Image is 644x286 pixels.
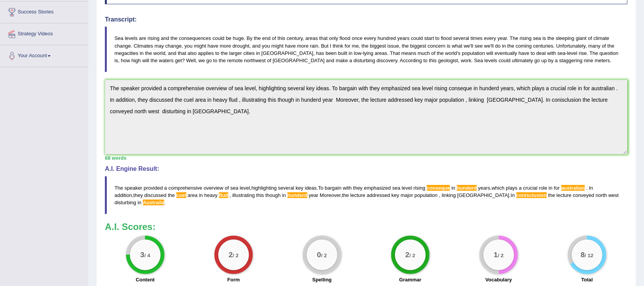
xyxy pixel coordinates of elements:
span: comprehensive [168,185,202,191]
span: area [188,192,198,198]
span: though [266,192,281,198]
label: Spelling [312,276,332,283]
span: sea [392,185,400,191]
small: / 2 [321,253,327,259]
span: role [539,185,548,191]
small: / 2 [410,253,415,259]
span: Possible spelling mistake found. (did you mean: Australia) [143,200,164,205]
span: addition [115,192,132,198]
span: in [549,185,553,191]
span: Possible typo: you repeated a whitespace (did you mean: ) [319,192,320,198]
span: Don’t put a space before the full stop. (did you mean: .) [586,185,588,191]
span: a [164,185,167,191]
span: in [451,185,455,191]
span: of [225,185,229,191]
span: highlighting [251,185,277,191]
span: several [278,185,294,191]
span: provided [144,185,163,191]
span: sea [230,185,238,191]
span: year [309,192,318,198]
span: level [402,185,412,191]
h4: A.I. Engine Result: [105,165,627,172]
span: years [478,185,490,191]
h4: Transcript: [105,16,627,23]
span: speaker [124,185,142,191]
span: Possible typo: you repeated a whitespace (did you mean: ) [456,192,458,198]
span: emphasized [364,185,391,191]
span: addressed [367,192,390,198]
span: rising [413,185,425,191]
span: key [392,192,399,198]
small: / 2 [233,253,239,259]
span: overview [204,185,223,191]
div: 68 words [105,154,627,162]
span: they [353,185,363,191]
span: linking [442,192,456,198]
span: illustrating [232,192,255,198]
span: for [554,185,560,191]
span: a [519,185,522,191]
span: Possible spelling mistake found. (did you mean: consequent) [427,185,450,191]
span: key [295,185,303,191]
span: discussed [144,192,166,198]
span: In [511,192,515,198]
blockquote: , . , , , . . [105,176,627,214]
span: which [492,185,505,191]
big: 8 [581,251,585,259]
span: Put a space after the comma, but not before the comma. (did you mean: ,) [229,192,231,198]
span: major [401,192,413,198]
span: plays [506,185,518,191]
span: population [415,192,438,198]
span: ideas [305,185,317,191]
span: conveyed [573,192,594,198]
small: / 2 [498,253,504,259]
label: Total [581,276,593,283]
span: [GEOGRAPHIC_DATA] [457,192,509,198]
a: Success Stories [0,2,88,21]
span: the [548,192,555,198]
span: the [342,192,349,198]
span: The [115,185,123,191]
a: Strategy Videos [0,23,88,43]
b: A.I. Scores: [105,222,156,232]
span: the [168,192,175,198]
span: lecture [350,192,365,198]
span: Possible spelling mistake found. (did you mean: hundred) [457,185,477,191]
label: Vocabulary [485,276,512,283]
span: In [589,185,593,191]
span: in [199,192,203,198]
label: Form [227,276,240,283]
span: To [318,185,324,191]
span: Put a space after the comma, but not before the comma. (did you mean: ,) [438,192,439,198]
big: 0 [317,251,321,259]
label: Grammar [399,276,422,283]
span: this [256,192,264,198]
span: disturbing [115,200,136,205]
small: / 4 [144,253,150,259]
span: Possible spelling mistake found. (did you mean: Australian) [561,185,585,191]
span: north [596,192,607,198]
span: heavy [204,192,218,198]
a: Your Account [0,45,88,64]
span: bargain [325,185,341,191]
span: in [282,192,286,198]
blockquote: Sea levels are rising and the consequences could be huge. By the end of this century, areas that ... [105,26,627,72]
big: 2 [405,251,410,259]
span: Possible spelling mistake found. (did you mean: fled) [219,192,228,198]
span: west [609,192,619,198]
span: Moreover [320,192,340,198]
span: crucial [523,185,538,191]
span: level [240,185,250,191]
span: they [133,192,143,198]
span: Possible spelling mistake found. (did you mean: hundred) [287,192,307,198]
span: lecture [556,192,571,198]
span: Put a space after the comma, but not before the comma. (did you mean: ,) [228,192,230,198]
span: Don’t put a space before the full stop. (did you mean: .) [585,185,586,191]
big: 1 [494,251,498,259]
small: / 12 [585,253,594,259]
big: 2 [229,251,233,259]
span: in [138,200,141,205]
span: Put a space after the comma, but not before the comma. (did you mean: ,) [439,192,440,198]
span: Possible spelling mistake found. (did you mean: fuel) [176,192,186,198]
label: Content [136,276,154,283]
